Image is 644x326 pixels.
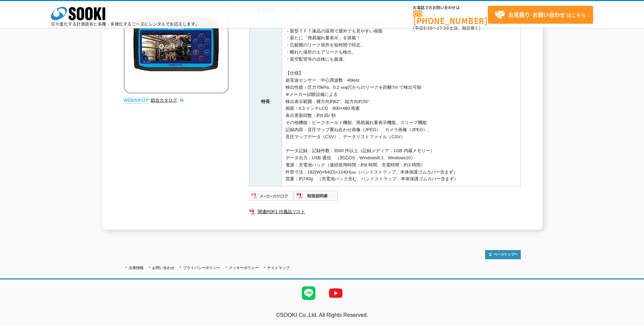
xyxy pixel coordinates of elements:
[295,280,322,307] img: LINE
[437,25,449,31] span: 17:30
[508,11,565,19] strong: お見積り･お問い合わせ
[124,97,149,104] img: webカタログ
[249,17,282,186] th: 特長
[495,10,586,20] span: はこちら
[249,207,521,216] a: 関連PDF1 付属品リスト
[413,11,488,24] a: [PHONE_NUMBER]
[322,280,349,307] img: YouTube
[267,266,290,270] a: サイトマップ
[294,190,338,201] img: 取扱説明書
[294,195,338,200] a: 取扱説明書
[282,17,520,186] td: ・エアリークビューアーMK-750を約1/2に小型化！ ・新型ＴＦＴ液晶の採用で屋外でも見やすい画面 ・新たに「簡易漏れ量表示」を搭載！ ・広範囲のリーク箇所を短時間で特定。 ・離れた場所のエア...
[129,266,144,270] a: 企業情報
[413,6,488,10] span: お電話でのお問い合わせは
[488,6,593,24] a: お見積り･お問い合わせはこちら
[183,266,220,270] a: プライバシーポリシー
[413,25,480,31] span: (平日 ～ 土日、祝日除く)
[249,195,294,200] a: メーカーカタログ
[249,190,294,201] img: メーカーカタログ
[51,22,200,26] p: 日々進化する計測技術と多種・多様化するニーズにレンタルでお応えします。
[485,250,521,259] img: トップページへ
[152,266,174,270] a: お問い合わせ
[151,98,184,103] a: 総合カタログ
[618,319,644,325] a: テストMail
[229,266,259,270] a: クッキーポリシー
[423,25,433,31] span: 8:50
